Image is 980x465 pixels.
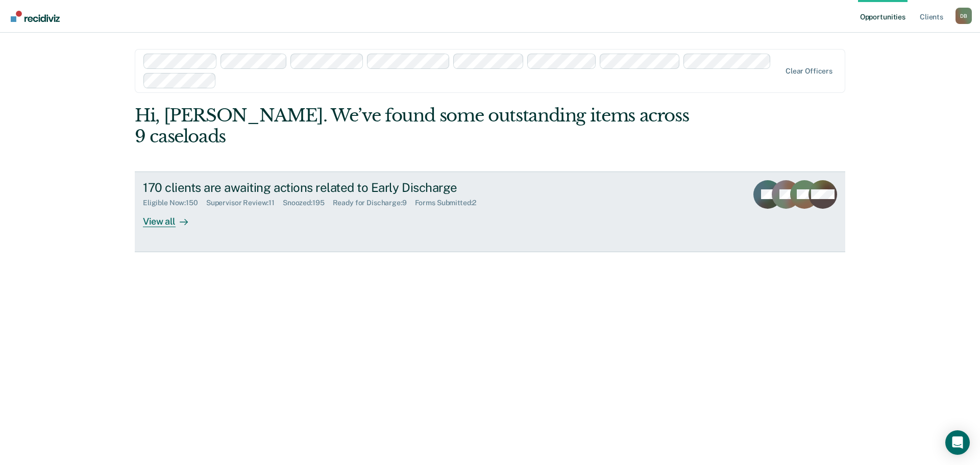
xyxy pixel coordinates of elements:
img: Recidiviz [11,11,60,22]
div: 170 clients are awaiting actions related to Early Discharge [143,180,501,195]
div: Forms Submitted : 2 [415,199,485,207]
div: Open Intercom Messenger [945,430,970,455]
div: Snoozed : 195 [283,199,333,207]
div: Hi, [PERSON_NAME]. We’ve found some outstanding items across 9 caseloads [135,105,703,147]
div: Clear officers [786,67,832,76]
div: D B [955,8,972,24]
a: 170 clients are awaiting actions related to Early DischargeEligible Now:150Supervisor Review:11Sn... [135,172,845,252]
div: Ready for Discharge : 9 [333,199,415,207]
div: Supervisor Review : 11 [206,199,283,207]
button: Profile dropdown button [955,8,972,24]
div: Eligible Now : 150 [143,199,206,207]
div: View all [143,207,200,227]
